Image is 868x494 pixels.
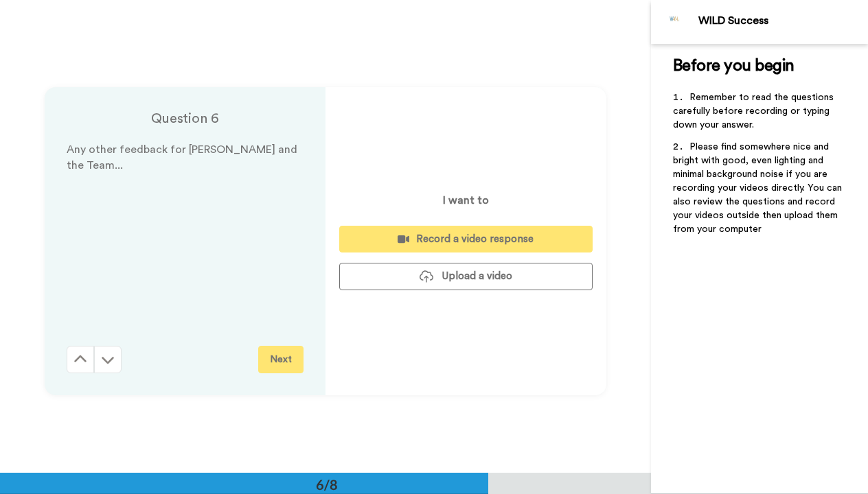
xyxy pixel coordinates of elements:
button: Upload a video [339,263,593,290]
span: Remember to read the questions carefully before recording or typing down your answer. [673,93,836,130]
div: WILD Success [698,14,867,27]
button: Record a video response [339,226,593,252]
p: I want to [443,192,489,209]
h4: Question 6 [67,109,304,128]
img: Profile Image [659,5,692,38]
button: Next [258,346,304,373]
span: Please find somewhere nice and bright with good, even lighting and minimal background noise if yo... [673,142,845,234]
div: Record a video response [350,232,582,246]
span: Any other feedback for [PERSON_NAME] and the Team... [67,144,300,171]
div: 6/8 [294,475,360,494]
span: Before you begin [673,58,795,74]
